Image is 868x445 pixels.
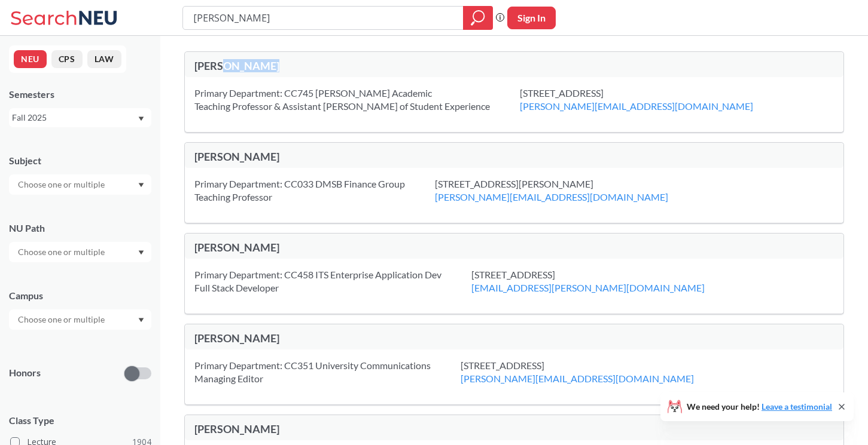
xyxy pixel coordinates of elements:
[9,154,151,167] div: Subject
[194,150,514,163] div: [PERSON_NAME]
[9,366,41,380] p: Honors
[507,7,556,29] button: Sign In
[12,111,137,124] div: Fall 2025
[194,87,520,113] div: Primary Department: CC745 [PERSON_NAME] Academic Teaching Professor & Assistant [PERSON_NAME] of ...
[9,108,151,127] div: Fall 2025Dropdown arrow
[762,401,832,412] a: Leave a testimonial
[471,268,735,294] div: [STREET_ADDRESS]
[138,318,144,323] svg: Dropdown arrow
[9,88,151,101] div: Semesters
[14,50,47,68] button: NEU
[138,116,144,121] svg: Dropdown arrow
[9,289,151,302] div: Campus
[87,50,121,68] button: LAW
[194,422,514,435] div: [PERSON_NAME]
[9,222,151,235] div: NU Path
[471,10,485,26] svg: magnifying glass
[194,359,461,385] div: Primary Department: CC351 University Communications Managing Editor
[9,414,151,427] span: Class Type
[471,282,705,293] a: [EMAIL_ADDRESS][PERSON_NAME][DOMAIN_NAME]
[194,59,514,72] div: [PERSON_NAME]
[435,191,668,202] a: [PERSON_NAME][EMAIL_ADDRESS][DOMAIN_NAME]
[138,250,144,255] svg: Dropdown arrow
[520,100,753,112] a: [PERSON_NAME][EMAIL_ADDRESS][DOMAIN_NAME]
[194,241,514,254] div: [PERSON_NAME]
[138,183,144,188] svg: Dropdown arrow
[9,174,151,195] div: Dropdown arrow
[12,177,112,192] input: Choose one or multiple
[12,312,112,327] input: Choose one or multiple
[461,359,724,385] div: [STREET_ADDRESS]
[194,268,471,294] div: Primary Department: CC458 ITS Enterprise Application Dev Full Stack Developer
[687,403,832,411] span: We need your help!
[435,177,698,204] div: [STREET_ADDRESS][PERSON_NAME]
[194,332,514,345] div: [PERSON_NAME]
[192,8,455,28] input: Class, professor, course number, "phrase"
[9,309,151,330] div: Dropdown arrow
[9,242,151,262] div: Dropdown arrow
[461,373,694,384] a: [PERSON_NAME][EMAIL_ADDRESS][DOMAIN_NAME]
[51,50,83,68] button: CPS
[12,245,112,259] input: Choose one or multiple
[520,87,783,113] div: [STREET_ADDRESS]
[463,6,493,30] div: magnifying glass
[194,177,435,204] div: Primary Department: CC033 DMSB Finance Group Teaching Professor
